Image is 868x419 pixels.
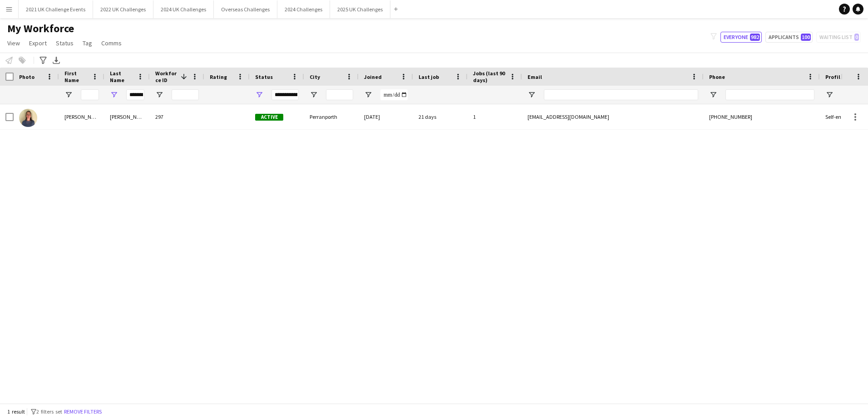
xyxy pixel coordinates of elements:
button: Open Filter Menu [64,91,73,99]
span: My Workforce [7,22,74,35]
a: Comms [98,37,125,49]
button: 2024 Challenges [277,0,330,18]
span: 2 filters set [36,408,62,415]
span: Profile [825,73,843,80]
span: Workforce ID [155,70,177,83]
button: 2025 UK Challenges [330,0,390,18]
button: Open Filter Menu [825,91,833,99]
div: [PERSON_NAME] [104,104,150,129]
span: Tag [83,39,92,47]
input: City Filter Input [326,89,353,100]
button: Open Filter Menu [310,91,318,99]
input: Last Name Filter Input [126,89,144,100]
a: Status [52,37,77,49]
span: Rating [210,73,227,80]
button: 2022 UK Challenges [93,0,153,18]
span: View [7,39,20,47]
span: Last job [419,73,439,80]
div: 1 [468,104,522,129]
div: 297 [150,104,204,129]
div: 21 days [413,104,468,129]
span: 100 [801,34,811,41]
button: Open Filter Menu [255,91,263,99]
div: [EMAIL_ADDRESS][DOMAIN_NAME] [522,104,704,129]
span: Active [255,114,283,121]
button: Open Filter Menu [528,91,536,99]
span: First Name [64,70,88,83]
button: Applicants100 [765,32,813,43]
a: View [4,37,24,49]
img: Ruth Creamer [19,109,37,127]
app-action-btn: Export XLSX [51,55,62,66]
div: Perranporth [304,104,359,129]
span: Comms [101,39,122,47]
span: Last Name [110,70,133,83]
button: Open Filter Menu [364,91,372,99]
span: Status [255,73,273,80]
button: Open Filter Menu [709,91,717,99]
button: Open Filter Menu [110,91,118,99]
button: 2021 UK Challenge Events [19,0,93,18]
button: Everyone982 [720,32,762,43]
button: Open Filter Menu [155,91,163,99]
span: Jobs (last 90 days) [473,70,506,83]
div: [DATE] [359,104,413,129]
span: Export [29,39,47,47]
a: Tag [79,37,96,49]
span: Photo [19,73,35,80]
input: Joined Filter Input [380,89,408,100]
input: Phone Filter Input [725,89,814,100]
span: Status [56,39,74,47]
button: 2024 UK Challenges [153,0,214,18]
div: [PERSON_NAME] [59,104,104,129]
span: Phone [709,73,725,80]
input: First Name Filter Input [81,89,99,100]
app-action-btn: Advanced filters [38,55,49,66]
button: Overseas Challenges [214,0,277,18]
span: 982 [750,34,760,41]
input: Workforce ID Filter Input [172,89,199,100]
span: Joined [364,73,382,80]
a: Export [25,37,50,49]
button: Remove filters [62,407,104,417]
input: Email Filter Input [544,89,698,100]
div: [PHONE_NUMBER] [704,104,820,129]
span: Email [528,73,542,80]
span: City [310,73,320,80]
